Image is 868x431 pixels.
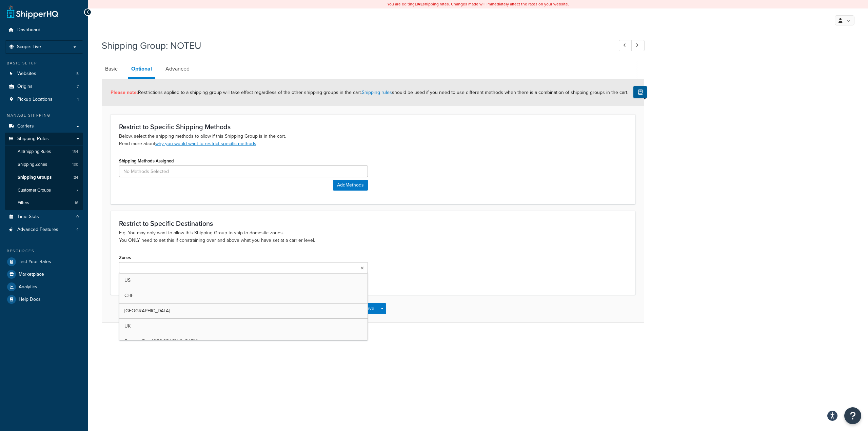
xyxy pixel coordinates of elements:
[155,140,256,147] a: why you would want to restrict specific methods
[360,303,378,314] button: Save
[5,223,83,236] a: Advanced Features4
[124,277,131,284] span: US
[76,188,78,193] span: 7
[119,255,131,260] label: Zones
[18,200,29,206] span: Filters
[5,248,83,254] div: Resources
[128,61,155,79] a: Optional
[124,322,131,330] span: UK
[5,120,83,133] a: Carriers
[17,227,58,233] span: Advanced Features
[5,67,83,80] a: Websites5
[77,84,79,90] span: 7
[5,67,83,80] li: Websites
[18,175,52,180] span: Shipping Groups
[5,24,83,36] a: Dashboard
[5,211,83,223] li: Time Slots
[119,220,627,227] h3: Restrict to Specific Destinations
[5,256,83,268] a: Test Your Rates
[111,89,138,96] strong: Please note:
[5,93,83,106] a: Pickup Locations1
[19,284,37,290] span: Analytics
[5,158,83,171] a: Shipping Zones130
[17,136,49,142] span: Shipping Rules
[119,158,174,163] label: Shipping Methods Assigned
[5,293,83,306] a: Help Docs
[5,268,83,280] a: Marketplace
[76,227,79,233] span: 4
[631,40,645,51] a: Next Record
[19,297,41,302] span: Help Docs
[362,89,392,96] a: Shipping rules
[19,259,51,265] span: Test Your Rates
[77,97,79,102] span: 1
[75,200,78,206] span: 16
[119,273,368,288] a: US
[18,188,51,193] span: Customer Groups
[76,214,79,220] span: 0
[5,133,83,210] li: Shipping Rules
[17,27,40,33] span: Dashboard
[619,40,632,51] a: Previous Record
[162,61,193,77] a: Advanced
[18,162,47,168] span: Shipping Zones
[5,133,83,145] a: Shipping Rules
[5,80,83,93] li: Origins
[5,184,83,197] li: Customer Groups
[17,44,41,50] span: Scope: Live
[119,229,627,244] p: E.g. You may only want to allow this Shipping Group to ship to domestic zones. You ONLY need to s...
[5,281,83,293] a: Analytics
[17,71,36,77] span: Websites
[124,292,134,299] span: CHE
[72,162,78,168] span: 130
[5,60,83,66] div: Basic Setup
[5,197,83,209] li: Filters
[72,149,78,155] span: 134
[5,223,83,236] li: Advanced Features
[102,61,121,77] a: Basic
[119,334,368,349] a: Europe (Exc. [GEOGRAPHIC_DATA])
[5,80,83,93] a: Origins7
[76,71,79,77] span: 5
[18,149,51,155] span: All Shipping Rules
[119,288,368,303] a: CHE
[17,123,34,129] span: Carriers
[119,133,627,148] p: Below, select the shipping methods to allow if this Shipping Group is in the cart. Read more about .
[119,319,368,334] a: UK
[74,175,78,180] span: 24
[17,214,39,220] span: Time Slots
[5,145,83,158] a: AllShipping Rules134
[5,197,83,209] a: Filters16
[5,158,83,171] li: Shipping Zones
[5,184,83,197] a: Customer Groups7
[119,303,368,318] a: [GEOGRAPHIC_DATA]
[17,84,33,90] span: Origins
[119,165,368,177] input: No Methods Selected
[111,89,628,96] span: Restrictions applied to a shipping group will take effect regardless of the other shipping groups...
[5,171,83,184] a: Shipping Groups24
[5,113,83,118] div: Manage Shipping
[5,93,83,106] li: Pickup Locations
[633,86,647,98] button: Show Help Docs
[415,1,423,7] b: LIVE
[119,123,627,131] h3: Restrict to Specific Shipping Methods
[5,171,83,184] li: Shipping Groups
[102,39,606,52] h1: Shipping Group: NOTEU
[333,180,368,191] button: AddMethods
[5,211,83,223] a: Time Slots0
[124,307,170,314] span: [GEOGRAPHIC_DATA]
[124,338,198,345] span: Europe (Exc. [GEOGRAPHIC_DATA])
[17,97,53,102] span: Pickup Locations
[844,407,861,424] button: Open Resource Center
[19,272,44,277] span: Marketplace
